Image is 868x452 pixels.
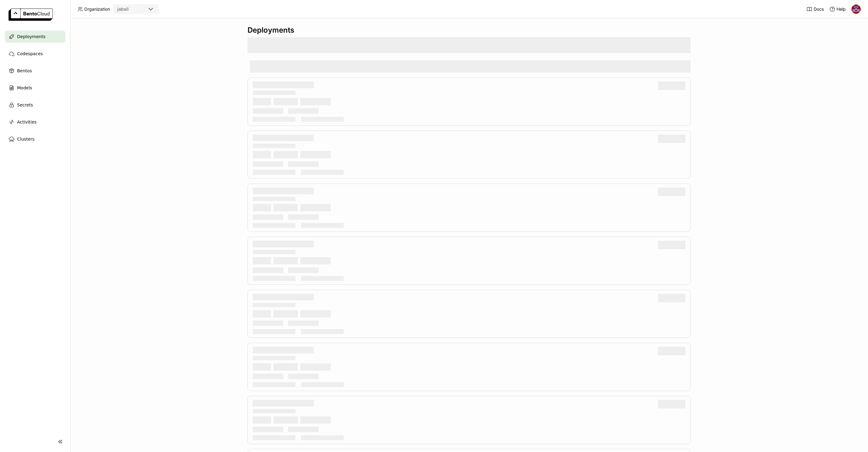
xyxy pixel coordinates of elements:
[5,133,65,145] a: Clusters
[5,99,65,111] a: Secrets
[17,50,43,57] span: Codespaces
[5,48,65,60] a: Codespaces
[17,33,45,40] span: Deployments
[117,6,129,12] div: jabali
[84,6,110,12] span: Organization
[9,9,53,21] img: logo
[837,6,846,12] span: Help
[852,5,861,14] img: Jhonatan Oliveira
[814,6,824,12] span: Docs
[5,65,65,77] a: Bentos
[17,101,33,109] span: Secrets
[806,6,824,12] a: Docs
[248,26,691,35] div: Deployments
[17,118,37,126] span: Activities
[17,67,32,74] span: Bentos
[5,30,65,43] a: Deployments
[17,135,34,143] span: Clusters
[17,84,32,91] span: Models
[829,6,846,12] div: Help
[5,82,65,94] a: Models
[5,116,65,128] a: Activities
